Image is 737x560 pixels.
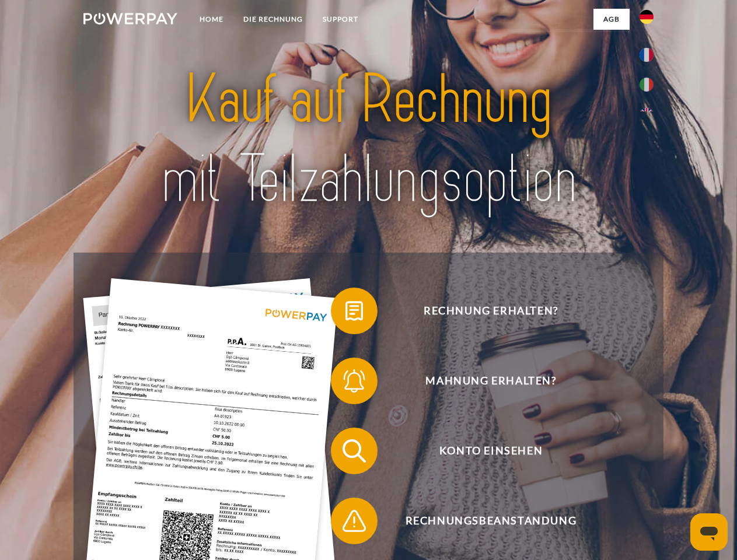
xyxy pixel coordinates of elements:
[640,108,654,122] img: en
[83,13,177,24] img: logo-powerpay-white.svg
[340,296,369,325] img: qb_bill.svg
[331,358,634,404] button: Mahnung erhalten?
[331,498,634,544] button: Rechnungsbeanstandung
[348,288,634,334] span: Rechnung erhalten?
[593,9,630,30] a: agb
[640,10,654,24] img: de
[690,513,728,551] iframe: Schaltfläche zum Öffnen des Messaging-Fensters
[640,48,654,62] img: fr
[313,9,368,30] a: SUPPORT
[640,78,654,92] img: it
[190,9,233,30] a: Home
[340,506,369,535] img: qb_warning.svg
[233,9,313,30] a: DIE RECHNUNG
[111,56,626,223] img: title-powerpay_de.svg
[340,436,369,466] img: qb_search.svg
[340,366,369,395] img: qb_bell.svg
[348,498,634,544] span: Rechnungsbeanstandung
[348,428,634,474] span: Konto einsehen
[473,29,630,50] a: AGB (Kauf auf Rechnung)
[331,288,634,334] button: Rechnung erhalten?
[331,428,634,474] button: Konto einsehen
[348,358,634,404] span: Mahnung erhalten?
